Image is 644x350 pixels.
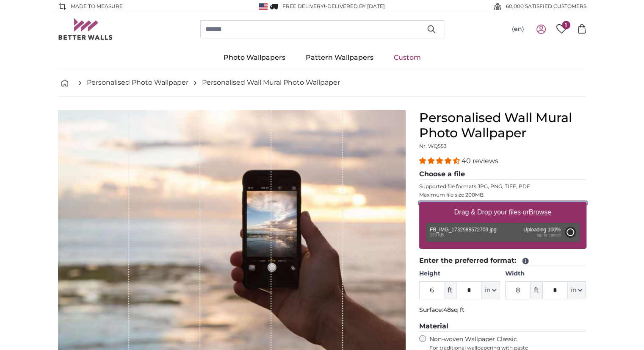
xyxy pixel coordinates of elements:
a: Personalised Photo Wallpaper [87,78,188,88]
button: (en) [505,22,531,37]
p: Maximum file size 200MB. [419,192,586,198]
span: Nr. WQ553 [419,143,447,149]
span: 48sq ft [443,306,464,314]
span: ft [531,281,542,299]
span: - [325,3,385,9]
span: Made to Measure [71,3,123,10]
span: in [485,286,490,294]
legend: Choose a file [419,169,586,180]
p: Surface: [419,306,586,314]
a: Photo Wallpapers [213,47,296,69]
span: Delivered by [DATE] [327,3,385,9]
span: ft [444,281,456,299]
span: 40 reviews [462,157,498,165]
a: Custom [384,47,431,69]
span: 1 [562,21,570,29]
span: 60,000 SATISFIED CUSTOMERS [506,3,586,10]
nav: breadcrumbs [58,69,586,97]
legend: Material [419,321,586,332]
h1: Personalised Wall Mural Photo Wallpaper [419,110,586,141]
button: in [567,281,586,299]
img: United States [259,3,268,10]
button: in [481,281,500,299]
span: in [571,286,576,294]
label: Height [419,269,500,278]
a: Personalised Wall Mural Photo Wallpaper [202,78,340,88]
img: Betterwalls [58,18,113,40]
span: FREE delivery! [282,3,325,9]
span: 4.38 stars [419,157,462,165]
u: Browse [529,208,551,216]
legend: Enter the preferred format: [419,256,586,266]
a: Pattern Wallpapers [296,47,384,69]
label: Drag & Drop your files or [451,204,554,221]
p: Supported file formats JPG, PNG, TIFF, PDF [419,183,586,190]
label: Width [505,269,586,278]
